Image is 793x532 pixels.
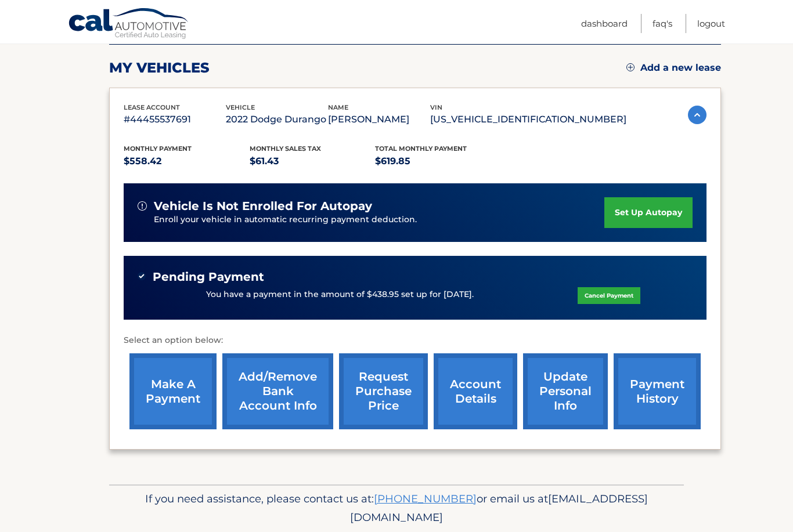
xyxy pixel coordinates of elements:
[124,334,707,348] p: Select an option below:
[578,287,640,304] a: Cancel Payment
[328,111,430,128] p: [PERSON_NAME]
[250,153,376,169] p: $61.43
[626,63,635,71] img: add.svg
[430,111,626,128] p: [US_VEHICLE_IDENTIFICATION_NUMBER]
[124,103,180,111] span: lease account
[206,288,474,301] p: You have a payment in the amount of $438.95 set up for [DATE].
[604,197,693,228] a: set up autopay
[153,270,264,284] span: Pending Payment
[328,103,348,111] span: name
[154,213,604,226] p: Enroll your vehicle in automatic recurring payment deduction.
[222,353,333,429] a: Add/Remove bank account info
[226,111,328,128] p: 2022 Dodge Durango
[350,492,648,524] span: [EMAIL_ADDRESS][DOMAIN_NAME]
[653,14,672,33] a: FAQ's
[226,103,255,111] span: vehicle
[626,62,721,74] a: Add a new lease
[375,153,501,169] p: $619.85
[109,59,210,77] h2: my vehicles
[138,272,146,280] img: check-green.svg
[124,153,250,169] p: $558.42
[375,144,467,153] span: Total Monthly Payment
[434,353,517,429] a: account details
[129,353,217,429] a: make a payment
[374,492,477,505] a: [PHONE_NUMBER]
[250,144,321,153] span: Monthly sales Tax
[339,353,428,429] a: request purchase price
[430,103,442,111] span: vin
[154,199,372,213] span: vehicle is not enrolled for autopay
[523,353,608,429] a: update personal info
[697,14,725,33] a: Logout
[68,8,190,41] a: Cal Automotive
[124,111,226,128] p: #44455537691
[688,106,707,124] img: accordion-active.svg
[581,14,628,33] a: Dashboard
[138,201,147,211] img: alert-white.svg
[117,490,676,527] p: If you need assistance, please contact us at: or email us at
[124,144,192,153] span: Monthly Payment
[614,353,701,429] a: payment history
